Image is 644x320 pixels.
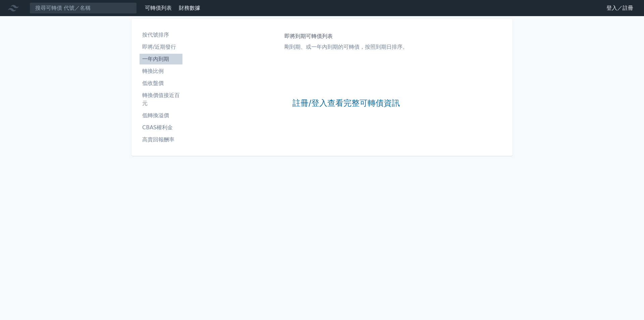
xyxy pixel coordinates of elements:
a: 一年內到期 [140,54,182,64]
li: 低收盤價 [140,79,182,87]
a: 可轉債列表 [145,5,172,11]
a: 登入／註冊 [601,3,639,13]
li: CBAS權利金 [140,124,182,132]
li: 高賣回報酬率 [140,136,182,144]
li: 轉換比例 [140,67,182,75]
a: 轉換比例 [140,66,182,77]
li: 轉換價值接近百元 [140,91,182,107]
a: 轉換價值接近百元 [140,90,182,109]
a: 低轉換溢價 [140,110,182,121]
a: 按代號排序 [140,30,182,40]
p: 剛到期、或一年內到期的可轉債，按照到期日排序。 [284,43,408,51]
input: 搜尋可轉債 代號／名稱 [30,2,137,14]
a: 即將/近期發行 [140,42,182,52]
li: 按代號排序 [140,31,182,39]
a: 低收盤價 [140,78,182,89]
h1: 即將到期可轉債列表 [284,32,408,40]
li: 低轉換溢價 [140,111,182,120]
a: 財務數據 [179,5,200,11]
a: 註冊/登入查看完整可轉債資訊 [292,98,400,109]
a: CBAS權利金 [140,122,182,133]
li: 一年內到期 [140,55,182,63]
a: 高賣回報酬率 [140,134,182,145]
li: 即將/近期發行 [140,43,182,51]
